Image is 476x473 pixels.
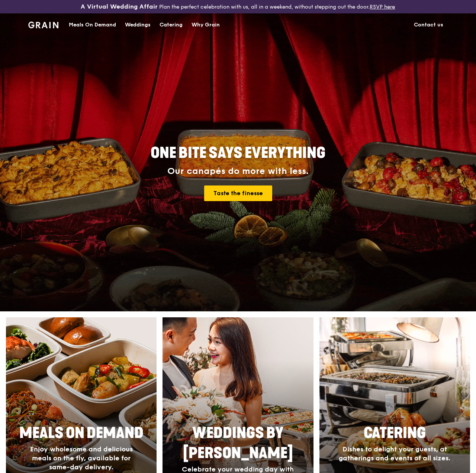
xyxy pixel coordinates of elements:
[155,14,187,36] a: Catering
[151,144,325,162] span: ONE BITE SAYS EVERYTHING
[160,14,183,36] div: Catering
[183,424,293,462] span: Weddings by [PERSON_NAME]
[28,13,58,35] a: GrainGrain
[192,14,220,36] div: Why Grain
[79,3,396,10] div: Plan the perfect celebration with us, all in a weekend, without stepping out the door.
[120,14,155,36] a: Weddings
[30,445,133,471] span: Enjoy wholesome and delicious meals on the fly, available for same-day delivery.
[364,424,426,442] span: Catering
[19,424,144,442] span: Meals On Demand
[104,166,372,177] div: Our canapés do more with less.
[81,3,158,10] h3: A Virtual Wedding Affair
[69,14,116,36] div: Meals On Demand
[409,14,448,36] a: Contact us
[125,14,151,36] div: Weddings
[187,14,224,36] a: Why Grain
[204,185,272,201] a: Taste the finesse
[339,445,450,462] span: Dishes to delight your guests, at gatherings and events of all sizes.
[370,4,395,10] a: RSVP here
[28,22,58,28] img: Grain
